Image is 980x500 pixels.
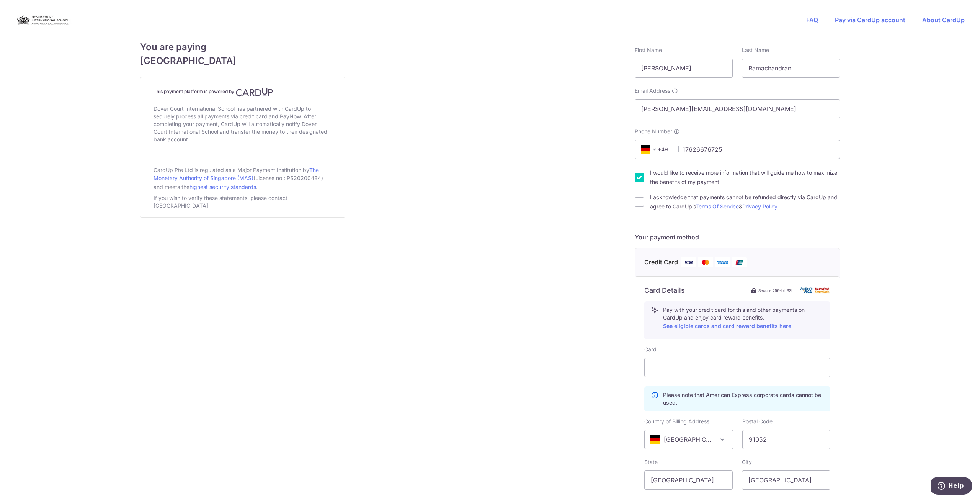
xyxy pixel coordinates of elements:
span: Email Address [635,87,670,95]
img: CardUp [236,87,273,97]
span: Germany [644,430,733,449]
img: Mastercard [698,257,713,267]
h4: This payment platform is powered by [154,87,332,97]
span: +49 [639,145,673,154]
input: Example 123456 [742,430,831,449]
a: Privacy Policy [742,203,777,210]
a: Pay via CardUp account [835,16,905,24]
label: State [644,458,658,466]
input: Last name [742,59,840,78]
span: +49 [641,145,659,154]
a: FAQ [806,16,818,24]
img: American Express [715,257,730,267]
div: Dover Court International School has partnered with CardUp to securely process all payments via c... [154,103,332,145]
label: City [742,458,752,466]
label: First Name [635,46,662,54]
a: Terms Of Service [696,203,739,210]
iframe: Opens a widget where you can find more information [931,477,972,496]
input: First name [635,59,733,78]
img: card secure [800,287,830,293]
a: See eligible cards and card reward benefits here [663,323,791,329]
h6: Card Details [644,286,685,295]
label: Postal Code [742,418,773,425]
label: Card [644,346,657,353]
span: [GEOGRAPHIC_DATA] [140,54,345,68]
label: Country of Billing Address [644,418,709,425]
label: Last Name [742,46,769,54]
a: highest security standards [189,184,256,190]
img: Visa [681,257,696,267]
span: You are paying [140,40,345,54]
h5: Your payment method [635,233,840,242]
p: Please note that American Express corporate cards cannot be used. [663,391,824,407]
a: About CardUp [922,16,965,24]
div: If you wish to verify these statements, please contact [GEOGRAPHIC_DATA]. [154,193,332,211]
p: Pay with your credit card for this and other payments on CardUp and enjoy card reward benefits. [663,306,824,331]
div: CardUp Pte Ltd is regulated as a Major Payment Institution by (License no.: PS20200484) and meets... [154,164,332,193]
iframe: Secure card payment input frame [651,363,824,372]
span: Germany [645,430,732,449]
img: Union Pay [732,257,747,267]
span: Credit Card [644,257,678,267]
input: Email address [635,99,840,118]
label: I acknowledge that payments cannot be refunded directly via CardUp and agree to CardUp’s & [650,193,840,211]
label: I would like to receive more information that will guide me how to maximize the benefits of my pa... [650,168,840,187]
span: Phone Number [635,128,672,135]
span: Secure 256-bit SSL [758,287,794,293]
